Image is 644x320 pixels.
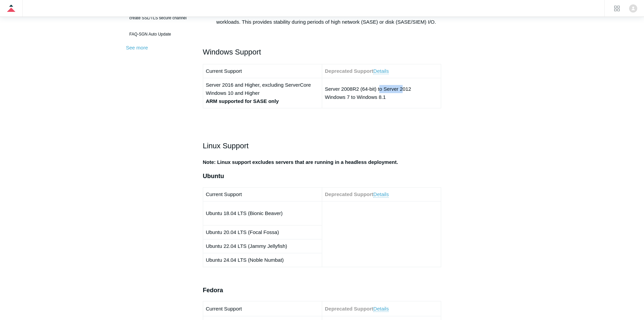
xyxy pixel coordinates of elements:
[373,306,389,312] a: Details
[325,68,373,74] strong: Deprecated Support
[629,4,637,13] zd-hc-trigger: Click your profile icon to open the profile menu
[203,159,398,165] strong: Note: Linux support excludes servers that are running in a headless deployment.
[126,45,148,50] a: See more
[126,28,193,41] a: FAQ-SGN Auto Update
[373,191,389,197] a: Details
[203,142,249,150] span: Linux Support
[203,225,322,239] td: Ubuntu 20.04 LTS (Focal Fossa)
[325,191,373,197] strong: Deprecated Support
[203,287,223,294] span: Fedora
[203,48,261,56] span: Windows Support
[206,209,319,217] p: Ubuntu 18.04 LTS (Bionic Beaver)
[203,78,322,108] td: Server 2016 and Higher, excluding ServerCore Windows 10 and Higher
[203,187,322,201] td: Current Support
[203,301,322,316] td: Current Support
[216,10,442,26] li: 2 cores of overhead are required in addition to whatever resources are necessary to run regular w...
[203,173,224,179] span: Ubuntu
[373,68,389,74] a: Details
[322,78,441,108] td: Server 2008R2 (64-bit) to Server 2012 Windows 7 to Windows 8.1
[206,98,279,104] strong: ARM supported for SASE only
[629,4,637,13] img: user avatar
[325,306,373,312] strong: Deprecated Support
[203,64,322,78] td: Current Support
[203,239,322,253] td: Ubuntu 22.04 LTS (Jammy Jellyfish)
[203,253,322,267] td: Ubuntu 24.04 LTS (Noble Numbat)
